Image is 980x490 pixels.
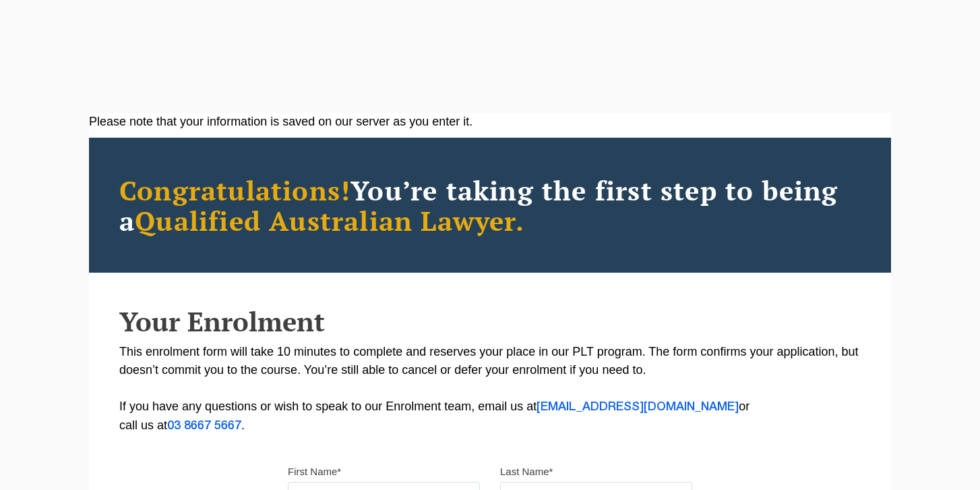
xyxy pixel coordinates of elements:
[119,343,861,435] p: This enrolment form will take 10 minutes to complete and reserves your place in our PLT program. ...
[119,172,350,208] span: Congratulations!
[500,465,553,479] label: Last Name*
[119,306,861,336] h2: Your Enrolment
[167,420,241,431] a: 03 8667 5667
[537,402,739,412] a: [EMAIL_ADDRESS][DOMAIN_NAME]
[135,202,524,238] span: Qualified Australian Lawyer.
[288,465,341,479] label: First Name*
[119,175,861,236] h2: You’re taking the first step to being a
[89,113,891,131] div: Please note that your information is saved on our server as you enter it.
